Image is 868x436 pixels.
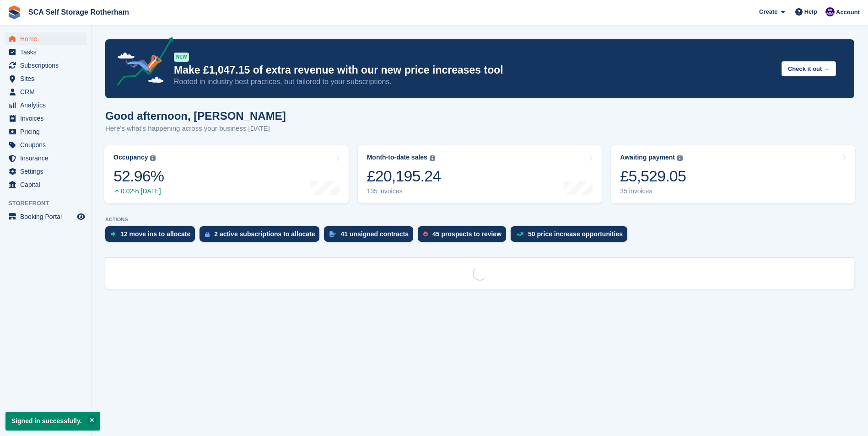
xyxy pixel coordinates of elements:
[120,230,190,238] div: 12 move ins to allocate
[432,230,501,238] div: 45 prospects to review
[20,32,75,45] span: Home
[20,125,75,138] span: Pricing
[174,53,189,62] div: NEW
[836,8,860,17] span: Account
[214,230,315,238] div: 2 active subscriptions to allocate
[111,231,116,237] img: move_ins_to_allocate_icon-fdf77a2bb77ea45bf5b3d319d69a93e2d87916cf1d5bf7949dd705db3b84f3ca.svg
[759,7,777,16] span: Create
[620,167,686,186] div: £5,529.05
[20,210,75,223] span: Booking Portal
[8,199,91,208] span: Storefront
[104,145,349,203] a: Occupancy 52.96% 0.02% [DATE]
[516,232,523,236] img: price_increase_opportunities-93ffe204e8149a01c8c9dc8f82e8f89637d9d84a8eef4429ea346261dce0b2c0.svg
[5,210,86,223] a: menu
[113,187,164,195] div: 0.02% [DATE]
[5,72,86,85] a: menu
[5,32,86,45] a: menu
[20,165,75,178] span: Settings
[5,178,86,191] a: menu
[677,155,683,161] img: icon-info-grey-7440780725fd019a000dd9b08b2336e03edf1995a4989e88bcd33f0948082b44.svg
[418,226,511,246] a: 45 prospects to review
[324,226,418,246] a: 41 unsigned contracts
[367,154,427,161] div: Month-to-date sales
[20,59,75,72] span: Subscriptions
[620,187,686,195] div: 35 invoices
[5,59,86,72] a: menu
[367,187,441,195] div: 135 invoices
[5,165,86,178] a: menu
[150,155,156,161] img: icon-info-grey-7440780725fd019a000dd9b08b2336e03edf1995a4989e88bcd33f0948082b44.svg
[20,152,75,165] span: Insurance
[340,230,409,238] div: 41 unsigned contracts
[109,37,173,89] img: price-adjustments-announcement-icon-8257ccfd72463d97f412b2fc003d46551f7dbcb40ab6d574587a9cd5c0d94...
[825,7,835,16] img: Kelly Neesham
[105,226,199,246] a: 12 move ins to allocate
[358,145,602,203] a: Month-to-date sales £20,195.24 135 invoices
[199,226,324,246] a: 2 active subscriptions to allocate
[205,231,210,237] img: active_subscription_to_allocate_icon-d502201f5373d7db506a760aba3b589e785aa758c864c3986d89f69b8ff3...
[5,112,86,125] a: menu
[20,72,75,85] span: Sites
[782,61,836,76] button: Check it out →
[174,77,774,87] p: Rooted in industry best practices, but tailored to your subscriptions.
[367,167,441,186] div: £20,195.24
[423,231,428,237] img: prospect-51fa495bee0391a8d652442698ab0144808aea92771e9ea1ae160a38d050c398.svg
[5,152,86,165] a: menu
[75,211,86,222] a: Preview store
[620,154,675,161] div: Awaiting payment
[20,138,75,151] span: Coupons
[113,154,148,161] div: Occupancy
[20,99,75,112] span: Analytics
[113,167,164,186] div: 52.96%
[20,112,75,125] span: Invoices
[105,217,854,223] p: ACTIONS
[329,231,336,237] img: contract_signature_icon-13c848040528278c33f63329250d36e43548de30e8caae1d1a13099fd9432cc5.svg
[7,5,21,19] img: stora-icon-8386f47178a22dfd0bd8f6a31ec36ba5ce8667c1dd55bd0f319d3a0aa187defe.svg
[5,138,86,151] a: menu
[511,226,632,246] a: 50 price increase opportunities
[5,412,100,431] p: Signed in successfully.
[528,230,623,238] div: 50 price increase opportunities
[174,64,774,77] p: Make £1,047.15 of extra revenue with our new price increases tool
[5,46,86,58] a: menu
[430,155,435,161] img: icon-info-grey-7440780725fd019a000dd9b08b2336e03edf1995a4989e88bcd33f0948082b44.svg
[25,5,133,20] a: SCA Self Storage Rotherham
[105,110,286,122] h1: Good afternoon, [PERSON_NAME]
[20,178,75,191] span: Capital
[611,145,855,203] a: Awaiting payment £5,529.05 35 invoices
[5,125,86,138] a: menu
[804,7,817,16] span: Help
[5,85,86,98] a: menu
[20,46,75,58] span: Tasks
[5,99,86,112] a: menu
[20,85,75,98] span: CRM
[105,123,286,134] p: Here's what's happening across your business [DATE]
